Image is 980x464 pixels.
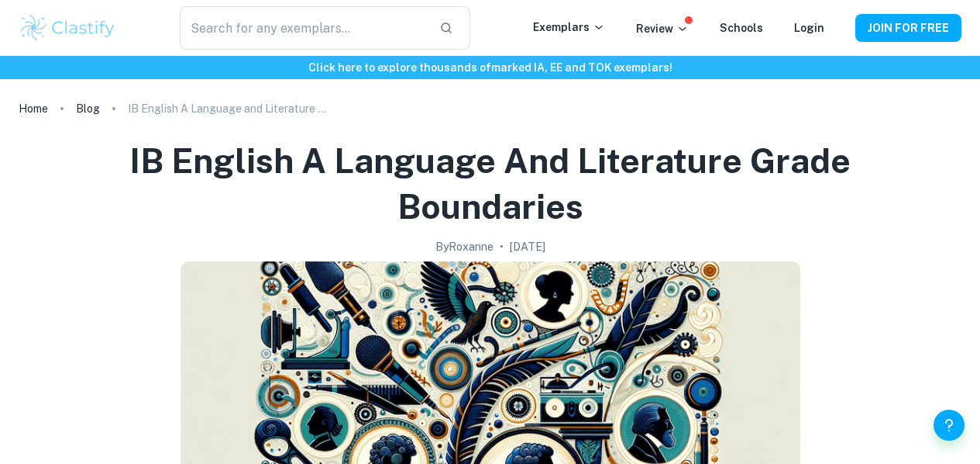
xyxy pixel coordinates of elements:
img: Clastify logo [19,12,117,43]
button: Help and Feedback [934,410,965,441]
a: Login [794,22,824,34]
p: • [500,238,504,255]
input: Search for any exemplars... [180,6,428,50]
h2: By Roxanne [435,238,493,255]
a: Schools [720,22,763,34]
h1: IB English A Language and Literature Grade Boundaries [37,138,943,229]
p: IB English A Language and Literature Grade Boundaries [128,100,329,117]
a: Blog [76,98,100,119]
button: JOIN FOR FREE [855,14,961,42]
a: Home [19,98,48,119]
h6: Click here to explore thousands of marked IA, EE and TOK exemplars ! [3,59,977,76]
h2: [DATE] [510,238,545,255]
p: Exemplars [533,19,605,36]
p: Review [636,20,689,37]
